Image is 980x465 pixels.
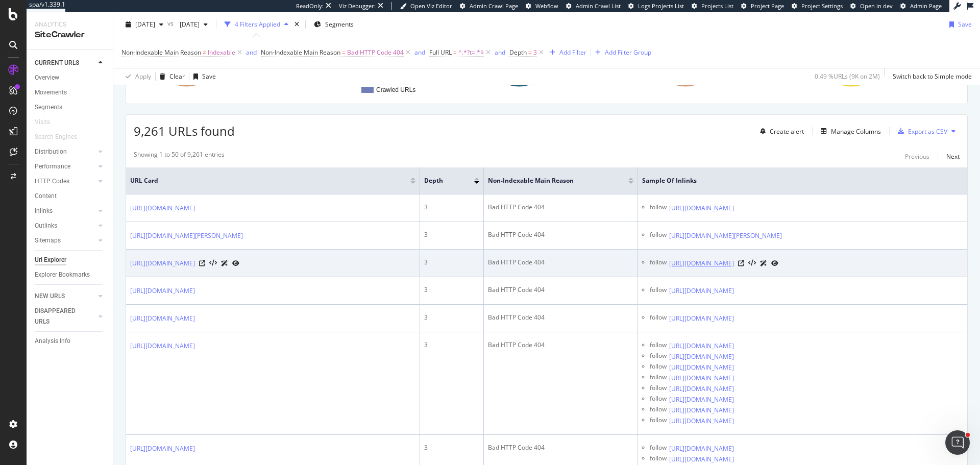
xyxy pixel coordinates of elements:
[642,176,948,185] span: Sample of Inlinks
[908,127,947,136] div: Export as CSV
[130,444,195,454] a: [URL][DOMAIN_NAME]
[650,362,667,373] div: follow
[35,270,106,280] a: Explorer Bookmarks
[650,203,667,213] div: follow
[488,285,633,295] div: Bad HTTP Code 404
[35,117,60,128] a: Visits
[296,2,324,10] div: ReadOnly:
[429,48,452,57] span: Full URL
[748,260,756,267] button: View HTML Source
[533,45,537,60] span: 3
[35,255,66,265] div: Url Explorer
[650,373,667,383] div: follow
[470,2,518,10] span: Admin Crawl Page
[894,123,947,139] button: Export as CSV
[376,86,415,93] text: Crawled URLs
[900,2,942,10] a: Admin Page
[208,45,235,60] span: Indexable
[121,48,201,57] span: Non-Indexable Main Reason
[325,20,354,29] span: Segments
[701,2,733,10] span: Projects List
[628,2,684,10] a: Logs Projects List
[35,102,62,113] div: Segments
[130,286,195,296] a: [URL][DOMAIN_NAME]
[466,7,627,96] div: A chart.
[650,454,667,464] div: follow
[310,16,358,33] button: Segments
[738,260,744,266] a: Visit Online Page
[424,313,480,322] div: 3
[860,2,893,10] span: Open in dev
[35,58,95,68] a: CURRENT URLS
[650,230,667,241] div: follow
[756,123,804,139] button: Create alert
[509,48,527,57] span: Depth
[424,443,480,452] div: 3
[669,384,734,394] a: [URL][DOMAIN_NAME]
[35,132,87,142] a: Search Engines
[650,383,667,394] div: follow
[424,203,480,212] div: 3
[261,48,340,57] span: Non-Indexable Main Reason
[414,47,425,57] button: and
[792,2,843,10] a: Project Settings
[650,405,667,415] div: follow
[35,20,105,29] div: Analytics
[35,206,53,216] div: Inlinks
[35,87,106,98] a: Movements
[488,340,633,350] div: Bad HTTP Code 404
[669,203,734,213] a: [URL][DOMAIN_NAME]
[488,176,612,185] span: Non-Indexable Main Reason
[130,341,195,351] a: [URL][DOMAIN_NAME]
[35,58,79,68] div: CURRENT URLS
[798,7,960,96] div: A chart.
[130,258,195,268] a: [URL][DOMAIN_NAME]
[905,150,929,162] button: Previous
[189,68,216,85] button: Save
[35,72,59,83] div: Overview
[669,362,734,373] a: [URL][DOMAIN_NAME]
[535,2,558,10] span: Webflow
[35,176,69,187] div: HTTP Codes
[35,306,95,327] a: DISAPPEARED URLS
[669,373,734,383] a: [URL][DOMAIN_NAME]
[246,47,257,57] button: and
[650,313,667,324] div: follow
[176,16,212,33] button: [DATE]
[669,405,734,415] a: [URL][DOMAIN_NAME]
[35,270,90,280] div: Explorer Bookmarks
[232,258,239,268] a: URL Inspection
[347,45,404,60] span: Bad HTTP Code 404
[35,221,57,231] div: Outlinks
[910,2,942,10] span: Admin Page
[424,285,480,295] div: 3
[35,72,106,83] a: Overview
[121,16,167,33] button: [DATE]
[566,2,621,10] a: Admin Crawl List
[156,68,185,85] button: Clear
[559,48,586,57] div: Add Filter
[669,341,734,351] a: [URL][DOMAIN_NAME]
[35,191,57,202] div: Content
[35,176,95,187] a: HTTP Codes
[424,258,480,267] div: 3
[130,231,243,241] a: [URL][DOMAIN_NAME][PERSON_NAME]
[760,258,767,268] a: AI Url Details
[292,19,301,30] div: times
[526,2,558,10] a: Webflow
[650,340,667,351] div: follow
[801,2,843,10] span: Project Settings
[650,258,667,268] div: follow
[134,7,295,96] div: A chart.
[905,152,929,161] div: Previous
[488,230,633,239] div: Bad HTTP Code 404
[35,255,106,265] a: Url Explorer
[135,20,155,29] span: 2025 Sep. 11th
[488,203,633,212] div: Bad HTTP Code 404
[35,161,95,172] a: Performance
[35,235,61,246] div: Sitemaps
[650,415,667,426] div: follow
[130,313,195,324] a: [URL][DOMAIN_NAME]
[246,48,257,57] div: and
[669,313,734,324] a: [URL][DOMAIN_NAME]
